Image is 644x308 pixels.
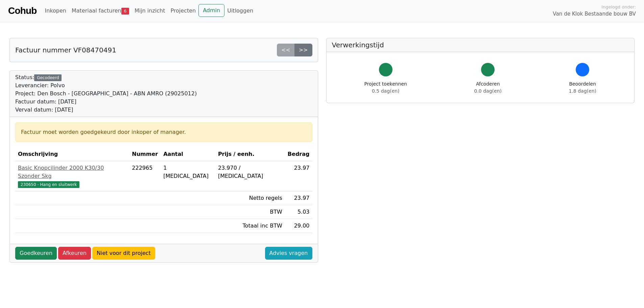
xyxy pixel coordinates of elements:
[294,44,312,56] a: >>
[129,147,161,161] th: Nummer
[285,147,312,161] th: Bedrag
[18,164,126,180] div: Basic Knopcilinder 2000 K30/30 Szonder Skg
[332,41,629,49] h5: Verwerkingstijd
[58,247,91,260] a: Afkeuren
[601,4,636,10] span: Ingelogd onder:
[364,80,407,95] div: Project toekennen
[15,46,116,54] h5: Factuur nummer VF08470491
[215,191,285,205] td: Netto regels
[132,4,168,18] a: Mijn inzicht
[224,4,256,18] a: Uitloggen
[265,247,312,260] a: Advies vragen
[569,88,596,94] span: 1.8 dag(en)
[215,205,285,219] td: BTW
[215,147,285,161] th: Prijs / eenh.
[285,161,312,191] td: 23.97
[21,128,307,136] div: Factuur moet worden goedgekeurd door inkoper of manager.
[285,191,312,205] td: 23.97
[18,164,126,188] a: Basic Knopcilinder 2000 K30/30 Szonder Skg230650 - Hang en sluitwerk
[198,4,224,17] a: Admin
[129,161,161,191] td: 222965
[161,147,215,161] th: Aantal
[163,164,213,180] div: 1 [MEDICAL_DATA]
[121,8,129,15] span: 6
[15,147,129,161] th: Omschrijving
[569,80,596,95] div: Beoordelen
[15,81,197,90] div: Leverancier: Polvo
[42,4,69,18] a: Inkopen
[15,90,197,98] div: Project: Den Bosch - [GEOGRAPHIC_DATA] - ABN AMRO (29025012)
[15,98,197,106] div: Factuur datum: [DATE]
[553,10,636,18] span: Van de Klok Bestaande bouw BV
[18,181,79,188] span: 230650 - Hang en sluitwerk
[285,205,312,219] td: 5.03
[372,88,399,94] span: 0.5 dag(en)
[285,219,312,233] td: 29.00
[15,247,57,260] a: Goedkeuren
[34,74,62,81] div: Gecodeerd
[69,4,132,18] a: Materiaal facturen6
[8,3,37,19] a: Cohub
[474,88,502,94] span: 0.0 dag(en)
[15,106,197,114] div: Verval datum: [DATE]
[168,4,198,18] a: Projecten
[218,164,282,180] div: 23.970 / [MEDICAL_DATA]
[92,247,155,260] a: Niet voor dit project
[15,73,197,114] div: Status:
[474,80,502,95] div: Afcoderen
[215,219,285,233] td: Totaal inc BTW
